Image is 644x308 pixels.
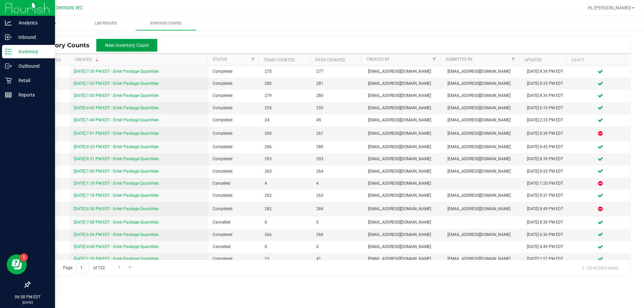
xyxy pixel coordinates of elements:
span: 289 [316,144,360,150]
span: [EMAIL_ADDRESS][DOMAIN_NAME] [447,144,519,150]
span: [EMAIL_ADDRESS][DOMAIN_NAME] [447,206,519,212]
span: Inventory Counts [141,20,191,26]
span: 45 [316,117,360,123]
span: Cancelled [213,219,256,226]
span: [EMAIL_ADDRESS][DOMAIN_NAME] [368,117,439,123]
span: 284 [316,206,360,212]
inline-svg: Retail [5,77,12,84]
inline-svg: Inventory [5,48,12,55]
span: [EMAIL_ADDRESS][DOMAIN_NAME] [447,192,519,199]
span: Cancelled [213,180,256,187]
span: 286 [265,144,308,150]
iframe: Resource center unread badge [20,253,28,261]
span: 263 [265,168,308,175]
span: [EMAIL_ADDRESS][DOMAIN_NAME] [447,68,519,75]
div: [DATE] 4:49 PM EDT [527,244,567,250]
span: [EMAIL_ADDRESS][DOMAIN_NAME] [368,144,439,150]
span: 255 [265,105,308,111]
span: 266 [265,232,308,238]
p: [DATE] [3,300,52,305]
span: 262 [265,192,308,199]
div: [DATE] 8:39 PM EDT [527,68,567,75]
span: 280 [316,93,360,99]
a: Updated [524,58,542,62]
span: 281 [316,80,360,87]
div: [DATE] 8:36 PM EDT [527,93,567,99]
span: 279 [265,93,308,99]
span: [EMAIL_ADDRESS][DOMAIN_NAME] [447,80,519,87]
p: Outbound [12,62,52,70]
span: 0 [265,244,308,250]
span: 261 [316,130,360,137]
span: [EMAIL_ADDRESS][DOMAIN_NAME] [368,105,439,111]
div: [DATE] 2:33 PM EDT [527,117,567,123]
a: Inventory Counts [136,16,196,30]
span: [EMAIL_ADDRESS][DOMAIN_NAME] [368,130,439,137]
span: Completed [213,156,256,162]
a: [DATE] 1:44 PM EDT - Enter Package Quantities [74,118,159,122]
span: Clermont WC [54,5,83,11]
a: Filter [507,54,519,65]
p: Retail [12,76,52,84]
span: [EMAIL_ADDRESS][DOMAIN_NAME] [368,93,439,99]
span: [EMAIL_ADDRESS][DOMAIN_NAME] [368,156,439,162]
span: Inventory Counts [35,42,96,49]
div: [DATE] 8:38 PM EDT [527,130,567,137]
span: [EMAIL_ADDRESS][DOMAIN_NAME] [368,192,439,199]
span: Completed [213,256,256,262]
span: [EMAIL_ADDRESS][DOMAIN_NAME] [447,105,519,111]
span: Cancelled [213,244,256,250]
span: 0 [265,219,308,226]
div: [DATE] 6:10 PM EDT [527,105,567,111]
a: [DATE] 6:04 PM EDT - Enter Package Quantities [74,232,159,237]
span: 24 [265,117,308,123]
span: Hi, [PERSON_NAME]! [588,5,631,10]
span: 277 [316,68,360,75]
inline-svg: Analytics [5,19,12,26]
span: 4 [265,180,308,187]
span: [EMAIL_ADDRESS][DOMAIN_NAME] [368,80,439,87]
a: [DATE] 8:33 PM EDT - Enter Package Quantities [74,144,159,149]
a: [DATE] 7:00 PM EDT - Enter Package Quantities [74,169,159,174]
a: Filter [429,54,440,65]
span: 23 [265,256,308,262]
span: Completed [213,192,256,199]
a: [DATE] 7:01 PM EDT - Enter Package Quantities [74,131,159,136]
inline-svg: Inbound [5,34,12,41]
span: 263 [316,192,360,199]
span: Completed [213,232,256,238]
p: Reports [12,91,52,99]
inline-svg: Outbound [5,63,12,69]
span: [EMAIL_ADDRESS][DOMAIN_NAME] [368,219,439,226]
div: [DATE] 8:31 PM EDT [527,192,567,199]
span: [EMAIL_ADDRESS][DOMAIN_NAME] [368,256,439,262]
span: 260 [265,130,308,137]
div: [DATE] 1:20 PM EDT [527,180,567,187]
span: [EMAIL_ADDRESS][DOMAIN_NAME] [368,68,439,75]
p: Inventory [12,48,52,56]
a: Pkgs Counted [315,58,345,62]
a: Created By [367,57,389,62]
div: [DATE] 8:39 PM EDT [527,156,567,162]
span: [EMAIL_ADDRESS][DOMAIN_NAME] [447,168,519,175]
span: 293 [316,156,360,162]
div: [DATE] 8:53 PM EDT [527,168,567,175]
div: [DATE] 8:35 PM EDT [527,80,567,87]
div: [DATE] 6:30 PM EDT [527,232,567,238]
a: [DATE] 7:30 PM EDT - Enter Package Quantities [74,69,159,74]
span: Completed [213,206,256,212]
span: 293 [265,156,308,162]
span: 0 [316,219,360,226]
span: Completed [213,130,256,137]
th: Exact [566,54,625,66]
a: Go to the next page [115,263,124,272]
span: Completed [213,68,256,75]
input: 1 [77,263,89,273]
span: Lab Results [86,20,126,26]
span: 41 [316,256,360,262]
span: [EMAIL_ADDRESS][DOMAIN_NAME] [447,93,519,99]
a: Filter [248,54,259,65]
span: 1 - 20 of 2423 items [577,263,624,273]
p: Analytics [12,19,52,27]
